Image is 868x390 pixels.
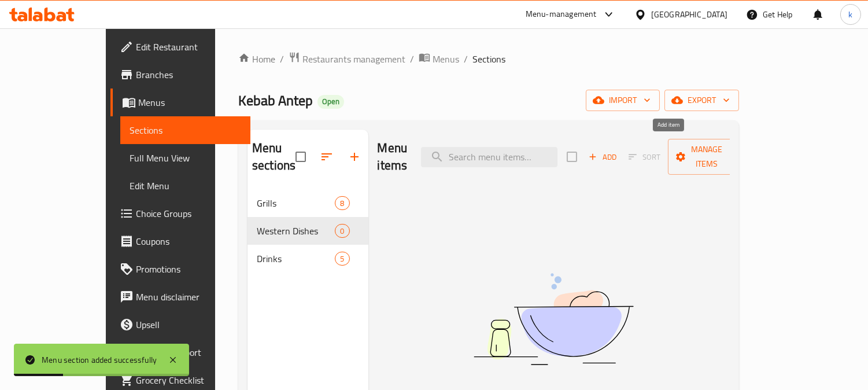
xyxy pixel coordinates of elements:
[120,172,251,200] a: Edit Menu
[313,143,341,171] span: Sort sections
[317,97,344,106] span: Open
[110,227,251,255] a: Coupons
[110,311,251,339] a: Upsell
[136,262,242,276] span: Promotions
[317,95,344,109] div: Open
[584,148,621,166] button: Add
[248,217,368,245] div: Western Dishes0
[335,196,349,210] div: items
[595,93,651,108] span: import
[335,253,349,264] span: 5
[110,200,251,227] a: Choice Groups
[248,245,368,273] div: Drinks5
[526,8,597,21] div: Menu-management
[664,90,739,111] button: export
[433,52,459,66] span: Menus
[130,179,242,193] span: Edit Menu
[136,207,242,220] span: Choice Groups
[651,8,727,21] div: [GEOGRAPHIC_DATA]
[136,318,242,332] span: Upsell
[419,51,459,67] a: Menus
[110,33,251,61] a: Edit Restaurant
[586,90,660,111] button: import
[335,226,349,237] span: 0
[238,51,739,67] nav: breadcrumb
[136,290,242,304] span: Menu disclaimer
[248,185,368,277] nav: Menu sections
[378,139,408,174] h2: Menu items
[257,196,335,210] span: Grills
[238,87,313,113] span: Kebab Antep
[341,143,368,171] button: Add section
[674,93,730,108] span: export
[136,373,242,387] span: Grocery Checklist
[252,139,296,174] h2: Menu sections
[289,145,313,169] span: Select all sections
[248,189,368,217] div: Grills8
[130,123,242,137] span: Sections
[138,95,242,109] span: Menus
[238,52,275,66] a: Home
[677,142,736,171] span: Manage items
[335,198,349,209] span: 8
[42,354,157,366] div: Menu section added successfully
[110,89,251,116] a: Menus
[335,252,349,266] div: items
[110,283,251,311] a: Menu disclaimer
[120,144,251,172] a: Full Menu View
[335,224,349,238] div: items
[421,147,557,167] input: search
[280,52,284,66] li: /
[136,68,242,82] span: Branches
[136,40,242,54] span: Edit Restaurant
[136,234,242,248] span: Coupons
[848,8,852,21] span: k
[668,139,745,175] button: Manage items
[472,52,505,66] span: Sections
[621,148,668,166] span: Sort items
[410,52,414,66] li: /
[130,151,242,165] span: Full Menu View
[587,150,618,164] span: Add
[110,339,251,366] a: Coverage Report
[257,252,335,266] span: Drinks
[302,52,405,66] span: Restaurants management
[110,61,251,89] a: Branches
[120,116,251,144] a: Sections
[289,51,405,67] a: Restaurants management
[110,255,251,283] a: Promotions
[464,52,468,66] li: /
[257,224,335,238] span: Western Dishes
